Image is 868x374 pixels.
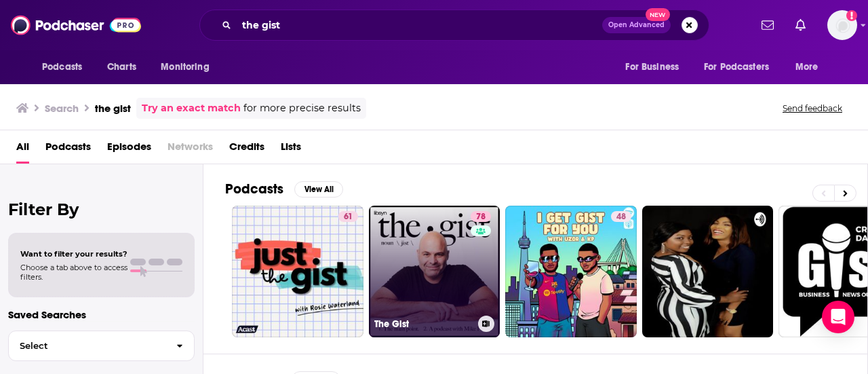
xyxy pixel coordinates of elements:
[237,14,602,36] input: Search podcasts, credits, & more...
[199,10,709,41] div: Search podcasts, credits, & more...
[142,100,241,116] a: Try an exact match
[374,318,473,330] h3: The Gist
[505,206,637,337] a: 48
[611,211,631,222] a: 48
[107,58,136,77] span: Charts
[827,10,857,40] img: User Profile
[625,58,679,77] span: For Business
[232,206,363,337] a: 61
[369,206,500,337] a: 78The Gist
[602,17,671,33] button: Open AdvancedNew
[827,10,857,40] span: Logged in as ShannonHennessey
[471,211,491,222] a: 78
[827,10,857,40] button: Show profile menu
[161,58,209,77] span: Monitoring
[294,181,343,198] button: View All
[608,22,665,29] span: Open Advanced
[790,14,811,37] a: Show notifications dropdown
[646,8,670,21] span: New
[756,14,779,37] a: Show notifications dropdown
[281,136,301,164] a: Lists
[8,200,195,219] h2: Filter By
[98,54,144,80] a: Charts
[45,102,79,115] h3: Search
[778,102,846,114] button: Send feedback
[33,54,100,80] button: open menu
[846,10,857,21] svg: Add a profile image
[229,136,264,164] a: Credits
[42,58,82,77] span: Podcasts
[338,211,358,222] a: 61
[795,58,818,77] span: More
[16,136,29,164] a: All
[9,341,165,350] span: Select
[704,58,769,77] span: For Podcasters
[616,210,626,224] span: 48
[8,331,195,361] button: Select
[225,181,283,198] h2: Podcasts
[95,102,131,115] h3: the gist
[20,263,127,282] span: Choose a tab above to access filters.
[822,301,854,333] div: Open Intercom Messenger
[786,54,835,80] button: open menu
[695,54,789,80] button: open menu
[45,136,91,164] a: Podcasts
[151,54,226,80] button: open menu
[167,136,213,164] span: Networks
[8,308,195,321] p: Saved Searches
[20,249,127,259] span: Want to filter your results?
[107,136,151,164] a: Episodes
[476,210,486,224] span: 78
[344,210,353,224] span: 61
[11,12,141,38] img: Podchaser - Follow, Share and Rate Podcasts
[225,181,343,198] a: PodcastsView All
[243,100,361,116] span: for more precise results
[616,54,696,80] button: open menu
